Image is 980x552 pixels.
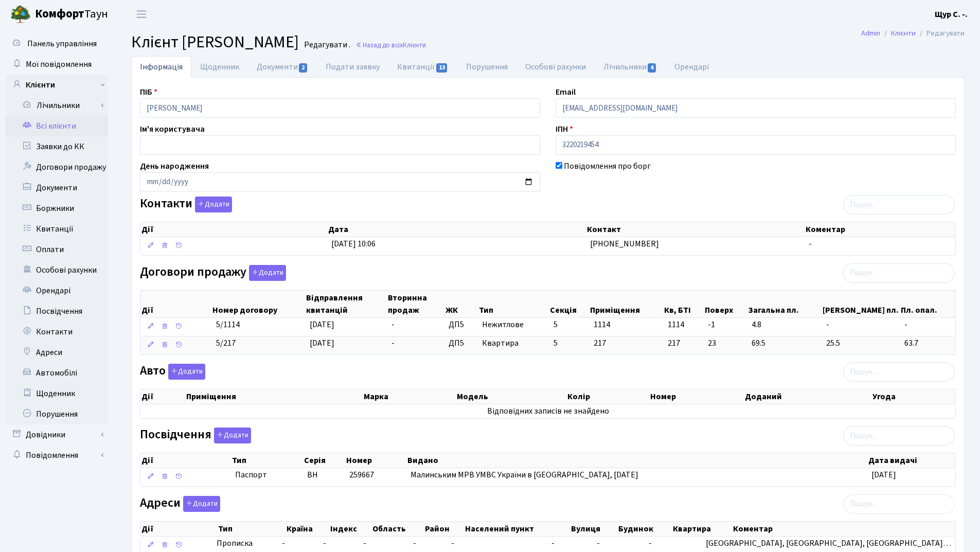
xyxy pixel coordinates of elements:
span: 1114 [668,319,700,331]
th: Секція [549,291,590,317]
span: 5 [554,319,558,330]
label: Посвідчення [140,428,251,443]
span: 5 [554,337,558,349]
button: Посвідчення [214,428,251,443]
th: Угода [871,389,955,404]
a: Особові рахунки [516,56,595,78]
th: Видано [406,453,867,468]
a: Клієнти [5,75,108,95]
th: Загальна пл. [747,291,822,317]
a: Admin [861,28,880,39]
th: Номер [649,389,744,404]
span: ДП5 [449,337,474,349]
span: Малинським МРВ УМВС України в [GEOGRAPHIC_DATA], [DATE] [411,469,638,480]
th: Вторинна продаж [387,291,444,317]
button: Переключити навігацію [129,6,154,23]
a: Інформація [131,56,191,78]
th: Тип [231,453,303,468]
span: - [391,319,395,330]
label: ПІБ [140,86,157,98]
a: Подати заявку [317,56,388,78]
th: Відправлення квитанцій [305,291,387,317]
span: Панель управління [27,38,97,49]
span: [GEOGRAPHIC_DATA], [GEOGRAPHIC_DATA], [GEOGRAPHIC_DATA]… [706,538,951,549]
button: Договори продажу [249,265,286,281]
span: ДП5 [449,319,474,331]
span: -1 [708,319,743,331]
a: Документи [5,177,108,198]
span: 4.8 [752,319,818,331]
th: Марка [363,389,456,404]
span: - [451,538,454,549]
a: Посвідчення [5,301,108,322]
span: ВН [307,469,318,480]
th: Дії [140,291,211,317]
a: Адреси [5,342,108,363]
b: Щур С. -. [935,9,968,20]
span: [DATE] [310,319,334,330]
input: Пошук... [843,494,955,514]
th: [PERSON_NAME] пл. [822,291,900,317]
a: Мої повідомлення [5,54,108,75]
button: Адреси [183,496,220,512]
a: Заявки до КК [5,136,108,157]
a: Додати [211,426,251,444]
span: 5/217 [216,337,236,349]
th: Дата [327,222,586,237]
th: Коментар [805,222,955,237]
input: Пошук... [843,195,955,215]
a: Лічильники [595,56,666,78]
span: 23 [708,337,743,349]
span: 1114 [594,319,610,330]
th: Будинок [617,522,672,536]
span: Квартира [482,337,545,349]
th: Приміщення [185,389,363,404]
input: Пошук... [843,362,955,382]
label: Контакти [140,197,232,212]
span: 13 [436,63,448,73]
th: Тип [478,291,549,317]
span: - [551,538,555,549]
span: 5/1114 [216,319,240,330]
a: Орендарі [5,280,108,301]
th: Номер договору [211,291,305,317]
span: [DATE] 10:06 [331,238,376,250]
span: - [391,337,395,349]
a: Всі клієнти [5,116,108,136]
span: [DATE] [871,469,896,480]
span: [PHONE_NUMBER] [590,238,659,250]
span: - [282,538,315,549]
span: - [413,538,416,549]
th: Тип [217,522,286,536]
a: Додати [246,263,286,281]
span: - [597,538,600,549]
th: Дії [140,522,217,536]
input: Пошук... [843,263,955,283]
span: Клієнти [403,40,426,50]
th: Поверх [704,291,747,317]
span: Паспорт [235,469,299,481]
a: Довідники [5,424,108,445]
a: Квитанції [388,56,457,78]
td: Відповідних записів не знайдено [140,404,955,418]
a: Особові рахунки [5,260,108,280]
span: - [809,238,812,250]
a: Контакти [5,322,108,342]
th: Район [424,522,464,536]
span: - [826,319,896,331]
a: Орендарі [666,56,718,78]
span: - [904,319,951,331]
label: Адреси [140,496,220,512]
a: Додати [181,494,220,512]
button: Контакти [195,197,232,212]
a: Щоденник [191,56,248,78]
th: Доданий [744,389,872,404]
a: Лічильники [12,95,108,116]
label: Авто [140,364,205,380]
span: 259667 [349,469,374,480]
th: Країна [286,522,329,536]
label: День народження [140,160,209,172]
th: Кв, БТІ [663,291,704,317]
b: Комфорт [35,6,84,22]
a: Назад до всіхКлієнти [355,40,426,50]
